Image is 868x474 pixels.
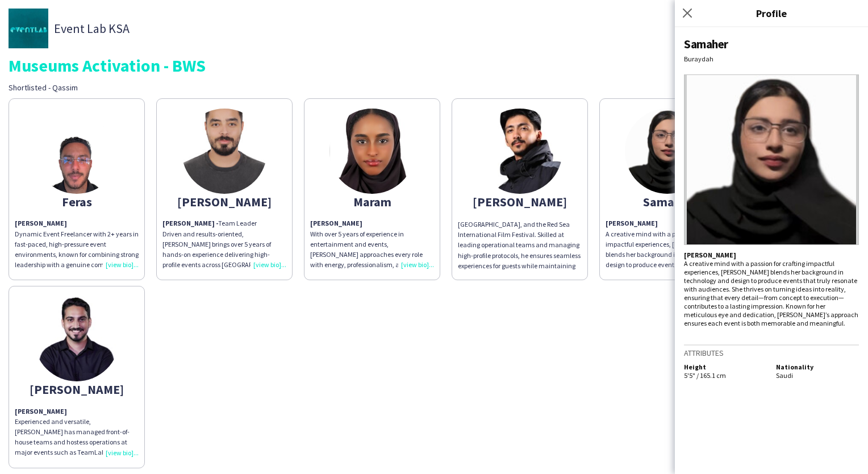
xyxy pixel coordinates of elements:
[218,219,257,227] span: Team Leader
[162,197,286,207] div: [PERSON_NAME]
[310,218,434,270] p: With over 5 years of experience in entertainment and events, [PERSON_NAME] approaches every role ...
[15,219,67,227] strong: [PERSON_NAME]
[162,218,286,270] p: Driven and results-oriented, [PERSON_NAME] brings over 5 years of hands-on experience delivering ...
[458,197,582,207] div: [PERSON_NAME]
[684,55,859,63] div: Buraydah
[477,109,562,194] img: thumb-67db0dfce5dc5.jpeg
[9,9,48,48] img: thumb-0bb4e2d8-acb8-43bc-afd2-4ef8c905ec8c.jpg
[15,406,139,458] p: Experienced and versatile, [PERSON_NAME] has managed front-of-house teams and hostess operations ...
[329,109,415,194] img: thumb-672ce20ec6f2e.jpeg
[606,197,729,207] div: Samaher
[606,219,658,227] strong: [PERSON_NAME]
[684,371,726,380] span: 5'5" / 165.1 cm
[310,219,362,227] strong: [PERSON_NAME]
[684,251,859,327] p: A creative mind with a passion for crafting impactful experiences, [PERSON_NAME] blends her backg...
[776,371,793,380] span: Saudi
[684,36,859,52] div: Samaher
[684,251,736,259] strong: [PERSON_NAME]
[675,6,868,20] h3: Profile
[310,197,434,207] div: Maram
[34,296,119,381] img: thumb-689595af78216.jpeg
[9,82,306,93] div: Shortlisted - Qassim
[776,363,859,371] h5: Nationality
[606,218,729,270] p: A creative mind with a passion for crafting impactful experiences, [PERSON_NAME] blends her backg...
[15,407,67,415] strong: [PERSON_NAME]
[684,74,859,245] img: Crew avatar or photo
[684,363,767,371] h5: Height
[625,109,710,194] img: thumb-680920ca27b61.jpeg
[684,348,859,358] h3: Attributes
[15,218,139,270] p: Dynamic Event Freelancer with 2+ years in fast-paced, high-pressure event environments, known for...
[9,57,859,74] div: Museums Activation - BWS
[162,219,218,227] strong: [PERSON_NAME] -
[15,384,139,394] div: [PERSON_NAME]
[34,109,119,194] img: thumb-96541979-d321-41b5-a117-bd6b0ba0e877.png
[15,197,139,207] div: Feras
[54,23,130,34] span: Event Lab KSA
[182,109,267,194] img: thumb-685a66355b1cb.jpeg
